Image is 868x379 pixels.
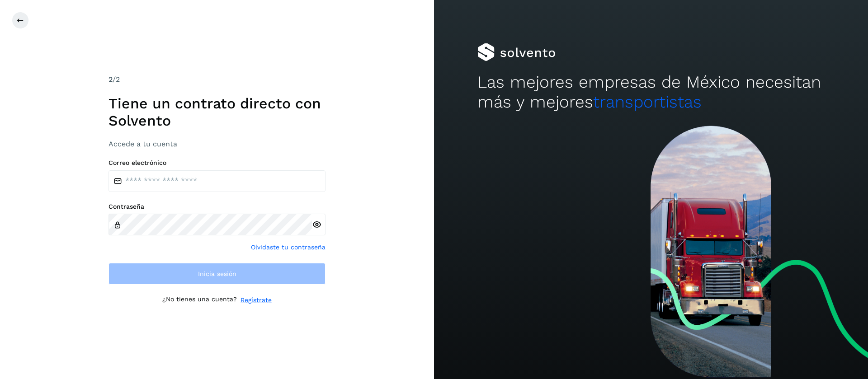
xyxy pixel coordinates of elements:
[108,140,325,148] h3: Accede a tu cuenta
[251,243,325,252] a: Olvidaste tu contraseña
[108,263,325,285] button: Inicia sesión
[198,271,236,277] span: Inicia sesión
[477,72,825,112] h2: Las mejores empresas de México necesitan más y mejores
[108,95,325,130] h1: Tiene un contrato directo con Solvento
[108,159,325,167] label: Correo electrónico
[108,75,113,84] span: 2
[162,295,237,305] p: ¿No tienes una cuenta?
[108,203,325,211] label: Contraseña
[593,92,702,112] span: transportistas
[241,295,272,305] a: Regístrate
[108,74,325,85] div: /2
